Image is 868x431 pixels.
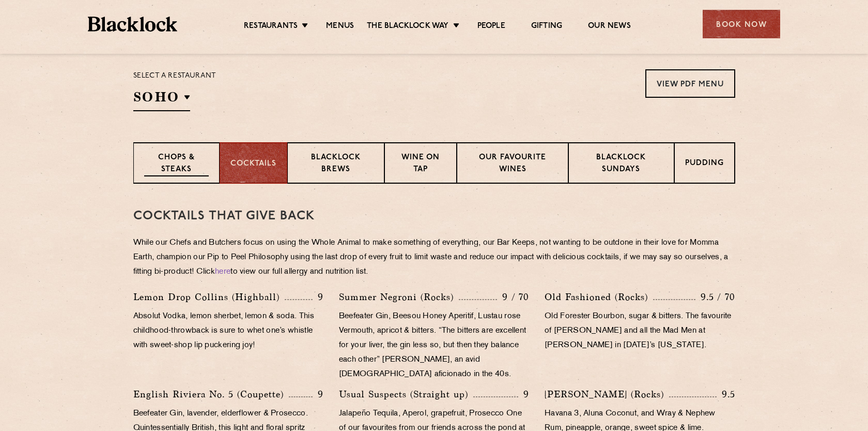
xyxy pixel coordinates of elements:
p: Lemon Drop Collins (Highball) [133,290,285,304]
p: Absolut Vodka, lemon sherbet, lemon & soda. This childhood-throwback is sure to whet one’s whistl... [133,309,323,353]
a: People [477,21,505,33]
p: Beefeater Gin, Beesou Honey Aperitif, Lustau rose Vermouth, apricot & bitters. “The bitters are e... [339,309,529,382]
p: 9 [518,388,529,401]
p: Cocktails [230,158,276,170]
p: Old Fashioned (Rocks) [545,290,653,304]
p: Old Forester Bourbon, sugar & bitters. The favourite of [PERSON_NAME] and all the Mad Men at [PER... [545,309,735,353]
a: Restaurants [244,21,298,33]
p: While our Chefs and Butchers focus on using the Whole Animal to make something of everything, our... [133,236,735,279]
p: Blacklock Sundays [579,152,663,176]
p: Select a restaurant [133,69,216,83]
a: Our News [588,21,631,33]
p: Usual Suspects (Straight up) [339,387,473,402]
p: 9.5 / 70 [695,290,735,304]
img: BL_Textured_Logo-footer-cropped.svg [88,17,177,32]
p: 9 / 70 [497,290,529,304]
p: 9.5 [717,388,735,401]
p: Blacklock Brews [298,152,374,176]
a: View PDF Menu [645,69,735,98]
a: here [215,268,230,276]
a: The Blacklock Way [367,21,448,33]
p: [PERSON_NAME] (Rocks) [545,387,669,402]
div: Book Now [703,10,780,38]
p: Summer Negroni (Rocks) [339,290,459,304]
h3: Cocktails That Give Back [133,210,735,223]
h2: SOHO [133,88,190,111]
p: Wine on Tap [395,152,446,176]
p: Our favourite wines [468,152,557,176]
p: 9 [313,290,323,304]
p: English Riviera No. 5 (Coupette) [133,387,289,402]
p: 9 [313,388,323,401]
p: Chops & Steaks [144,152,209,176]
p: Pudding [685,158,724,171]
a: Menus [326,21,354,33]
a: Gifting [531,21,562,33]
